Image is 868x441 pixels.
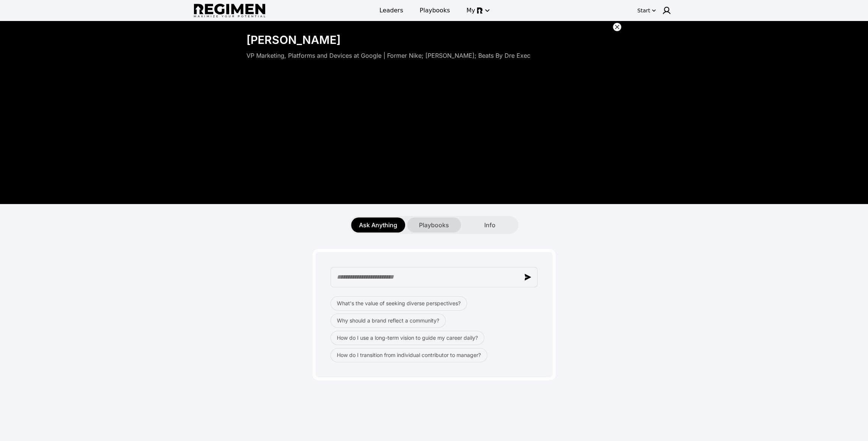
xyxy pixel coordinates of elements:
[359,220,397,229] span: Ask Anything
[375,4,407,17] a: Leaders
[466,6,475,15] span: My
[330,313,446,328] button: Why should a brand reflect a community?
[462,4,493,17] button: My
[484,220,496,229] span: Info
[351,217,405,232] button: Ask Anything
[524,274,531,280] img: send message
[419,220,449,229] span: Playbooks
[242,64,626,199] iframe: Daryl Butler Intro Video - v10
[246,33,341,46] div: [PERSON_NAME]
[330,331,484,345] button: How do I use a long-term vision to guide my career daily?
[463,217,517,232] button: Info
[246,51,622,60] div: VP Marketing, Platforms and Devices at Google | Former Nike; [PERSON_NAME]; Beats By Dre Exec
[330,296,467,310] button: What's the value of seeking diverse perspectives?
[415,4,455,17] a: Playbooks
[407,217,461,232] button: Playbooks
[637,7,650,14] div: Start
[194,4,265,18] img: Regimen logo
[420,6,450,15] span: Playbooks
[636,4,658,16] button: Start
[379,6,403,15] span: Leaders
[662,6,671,15] img: user icon
[330,348,487,362] button: How do I transition from individual contributor to manager?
